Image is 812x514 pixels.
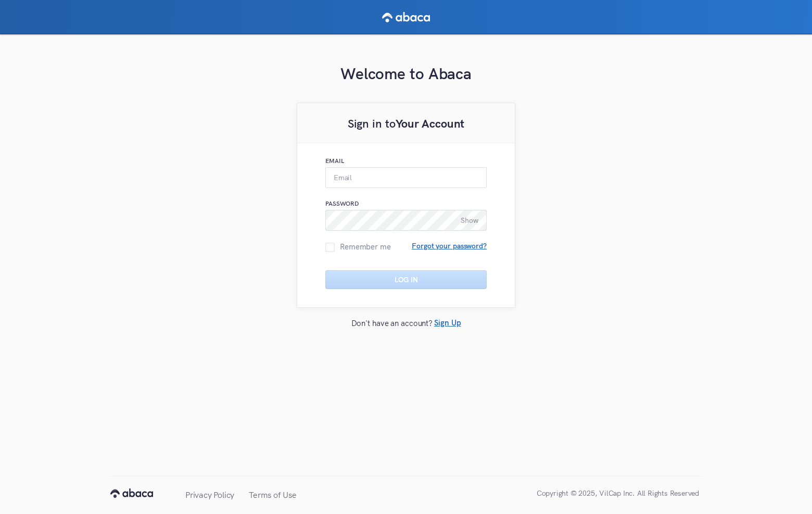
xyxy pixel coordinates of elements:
[302,113,510,134] h2: Sign in to
[351,318,433,329] p: Don't have an account?
[242,478,304,512] a: Terms of Use
[434,315,461,334] button: Sign Up
[382,9,430,26] img: VIRAL Logo
[297,63,515,84] h1: Welcome to Abaca
[110,475,153,511] img: VIRAL Logo
[325,167,487,188] input: Email
[412,243,487,249] span: Forgot your password?
[335,243,391,250] span: Remember me
[396,116,465,131] b: Your Account
[434,318,461,328] span: Sign Up
[178,478,242,512] a: Privacy Policy
[537,477,703,511] p: Copyright © 2025, VilCap Inc. All Rights Reserved
[412,238,487,255] button: Forgot your password?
